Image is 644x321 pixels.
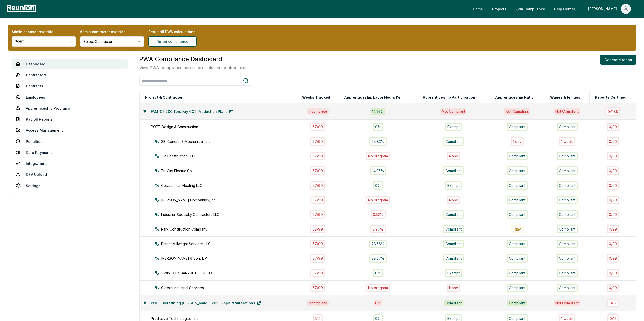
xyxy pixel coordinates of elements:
[155,183,306,188] div: Getzschman Heating LLC
[607,254,619,262] div: 0 / 99
[373,269,383,277] div: 0%
[307,108,329,115] div: Incomplete
[371,210,386,219] div: 0.52%
[557,240,578,248] div: Compliant
[557,254,578,262] div: Compliant
[147,298,265,308] a: POET Biorefining [PERSON_NAME] 2025 Repairs/Alterations
[310,166,325,175] div: 57 / 99
[371,108,385,115] div: 14.25 %
[310,123,325,131] div: 57 / 99
[12,92,128,102] a: Employees
[447,284,460,292] div: None
[507,196,528,204] div: Compliant
[559,137,575,146] div: 1 week
[594,92,627,102] button: Reports Certified
[557,225,578,233] div: Compliant
[550,4,579,14] a: Help Center
[310,225,325,233] div: 58 / 99
[511,225,523,233] div: 1 day
[310,210,325,219] div: 57 / 99
[557,166,578,175] div: Compliant
[557,181,578,190] div: Compliant
[12,114,128,124] a: Payroll Reports
[12,136,128,146] a: Penalties
[507,123,528,131] div: Compliant
[12,59,128,69] a: Dashboard
[310,269,325,277] div: 57 / 99
[301,92,331,102] button: Weeks Tracked
[422,92,476,102] button: Apprenticeship Participation
[155,139,306,144] div: SBI General & Mechanical, Inc.
[155,168,306,173] div: Tri-City Electric Co.
[374,300,382,306] div: 0 %
[310,181,325,190] div: 57 / 99
[504,108,530,115] div: Not Compliant
[605,107,620,115] div: 0 / 1188
[607,284,619,292] div: 0 / 99
[445,269,462,277] div: Exempt
[443,225,464,233] div: Compliant
[12,180,128,191] a: Settings
[607,269,619,277] div: 0 / 99
[549,92,581,102] button: Wages & Fringes
[155,153,306,159] div: TR Construction LLC
[557,152,578,160] div: Compliant
[12,103,128,113] a: Apprenticeship Programs
[310,152,325,160] div: 57 / 99
[607,210,619,219] div: 0 / 99
[148,36,197,47] button: Rerun compliance
[507,254,528,262] div: Compliant
[12,169,128,179] a: CSV Upload
[469,4,487,14] a: Home
[369,254,387,262] div: 28.57%
[507,152,528,160] div: Compliant
[373,181,383,190] div: 0%
[600,55,636,65] button: Generate report
[310,254,325,262] div: 57 / 99
[369,240,387,248] div: 28.56%
[554,108,580,115] div: Not Compliant
[366,196,390,204] div: No program
[588,4,619,14] div: [PERSON_NAME]
[366,284,390,292] div: No program
[444,300,463,306] div: Compliant
[343,92,403,102] button: Apprenticeship Labor Hours (%)
[155,226,306,232] div: Park Construction Company
[443,210,464,219] div: Compliant
[155,197,306,203] div: [PERSON_NAME] Companies, Inc.
[139,65,246,71] p: View PWA compliance across projects and contractors.
[507,181,528,190] div: Compliant
[507,300,527,306] div: Compliant
[488,4,510,14] a: Projects
[584,4,635,14] button: [PERSON_NAME]
[507,166,528,175] div: Compliant
[370,166,386,175] div: 14.05%
[310,284,325,292] div: 57 / 99
[151,124,302,129] div: POET Design & Construction
[155,285,306,290] div: Classic Industrial Services
[155,270,306,276] div: TWIN CITY GARAGE DOOR CO.
[12,125,128,135] a: Access Management
[511,4,549,14] a: PWA Compliance
[494,92,535,102] button: Apprenticeship Ratio
[12,29,76,34] label: Admin sponsor override
[369,137,387,146] div: 24.83%
[370,225,386,233] div: 2.97%
[443,137,464,146] div: Compliant
[607,240,619,248] div: 0 / 99
[607,137,619,146] div: 0 / 99
[557,196,578,204] div: Compliant
[139,55,246,64] h3: PWA Compliance Dashboard
[557,123,578,131] div: Compliant
[366,152,390,160] div: No program
[310,240,325,248] div: 57 / 99
[607,152,619,160] div: 0 / 99
[511,137,524,146] div: 1 day
[155,212,306,217] div: Industrial Specialty Contractors LLC
[557,210,578,219] div: Compliant
[148,29,213,34] label: Rerun all PWA calculations
[155,256,306,261] div: [PERSON_NAME] & Son, L.P.
[447,196,460,204] div: None
[443,240,464,248] div: Compliant
[507,240,528,248] div: Compliant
